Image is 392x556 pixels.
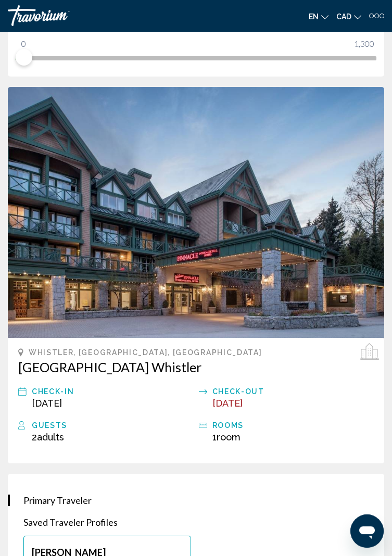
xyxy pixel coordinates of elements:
[309,9,328,24] button: Change language
[23,516,369,528] p: Saved Traveler Profiles
[20,37,28,50] span: 0
[309,12,319,21] span: en
[217,432,241,443] span: Room
[37,432,64,443] span: Adults
[336,12,351,21] span: CAD
[212,398,243,409] span: [DATE]
[32,385,194,398] div: Check-in
[32,432,64,443] span: 2
[32,419,194,432] div: Guests
[23,495,369,506] h3: Primary Traveler
[8,5,191,26] a: Travorium
[32,398,62,409] span: [DATE]
[212,419,374,432] div: rooms
[350,514,384,548] iframe: Button to launch messaging window
[352,37,376,50] span: 1,300
[29,348,262,357] span: Whistler, [GEOGRAPHIC_DATA], [GEOGRAPHIC_DATA]
[336,9,361,24] button: Change currency
[212,432,241,443] span: 1
[212,385,374,398] div: Check-out
[18,359,374,375] a: [GEOGRAPHIC_DATA] Whistler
